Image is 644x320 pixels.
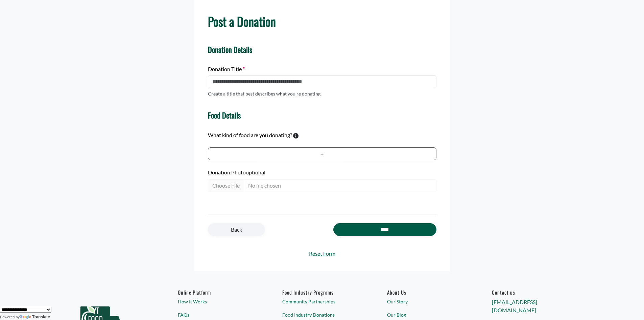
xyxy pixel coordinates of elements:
[387,289,466,295] a: About Us
[208,223,265,236] a: Back
[208,45,436,54] h4: Donation Details
[282,289,361,295] h6: Food Industry Programs
[208,168,436,176] label: Donation Photo
[20,315,32,320] img: Google Translate
[20,315,50,319] a: Translate
[492,299,537,313] a: [EMAIL_ADDRESS][DOMAIN_NAME]
[208,111,241,120] h4: Food Details
[178,289,257,295] h6: Online Platform
[208,65,245,73] label: Donation Title
[293,133,299,138] svg: To calculate environmental impacts, we follow the Food Loss + Waste Protocol
[208,131,292,139] label: What kind of food are you donating?
[178,298,257,305] a: How It Works
[492,289,571,295] h6: Contact us
[208,90,321,97] p: Create a title that best describes what you're donating.
[208,250,436,258] a: Reset Form
[387,298,466,305] a: Our Story
[246,169,265,175] span: optional
[208,14,436,28] h1: Post a Donation
[282,298,361,305] a: Community Partnerships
